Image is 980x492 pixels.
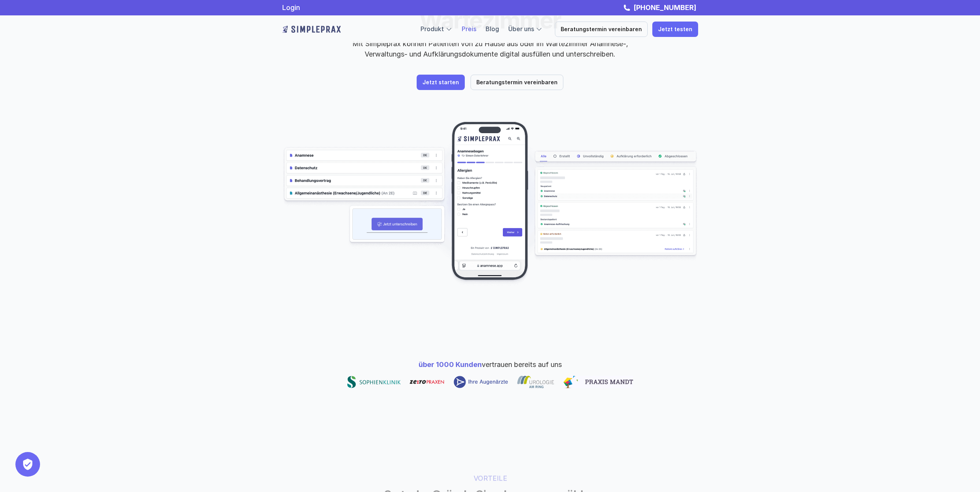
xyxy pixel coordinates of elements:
[420,25,444,33] a: Produkt
[422,79,459,86] p: Jetzt starten
[555,22,648,37] a: Beratungstermin vereinbaren
[486,25,499,33] a: Blog
[632,3,698,12] a: [PHONE_NUMBER]
[633,3,696,12] strong: [PHONE_NUMBER]
[471,75,563,90] a: Beratungstermin vereinbaren
[282,3,300,12] a: Login
[417,75,465,90] a: Jetzt starten
[476,79,558,86] p: Beratungstermin vereinbaren
[652,22,698,37] a: Jetzt testen
[658,26,692,33] p: Jetzt testen
[346,38,635,59] p: Mit Simpleprax können Patienten von zu Hause aus oder im Wartezimmer Anamnese-, Verwaltungs- und ...
[370,473,610,483] p: VORTEILE
[419,359,562,370] p: vertrauen bereits auf uns
[419,360,482,369] span: über 1000 Kunden
[561,26,642,33] p: Beratungstermin vereinbaren
[462,25,476,33] a: Preis
[282,121,698,286] img: Beispielscreenshots aus der Simpleprax Anwendung
[508,25,534,33] a: Über uns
